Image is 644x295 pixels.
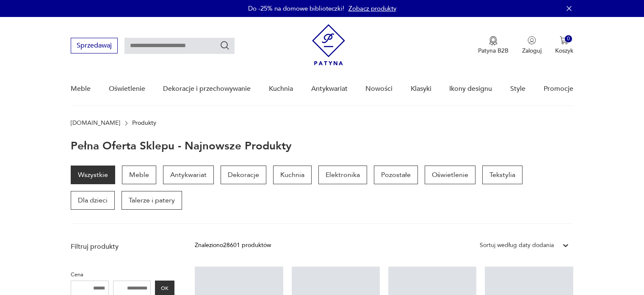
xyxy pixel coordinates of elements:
[528,36,536,45] img: Ikonka użytkownika
[478,47,509,55] p: Patyna B2B
[163,166,214,184] a: Antykwariat
[248,4,344,13] p: Do -25% na domowe biblioteczki!
[522,47,542,55] p: Zaloguj
[480,241,554,250] div: Sortuj według daty dodania
[71,191,115,210] a: Dla dzieci
[311,73,348,105] a: Antykwariat
[71,242,174,251] p: Filtruj produkty
[269,73,293,105] a: Kuchnia
[163,73,251,105] a: Dekoracje i przechowywanie
[522,36,542,55] button: Zaloguj
[425,166,475,184] a: Oświetlenie
[482,166,522,184] a: Tekstylia
[132,120,156,126] p: Produkty
[71,166,115,184] a: Wszystkie
[109,73,145,105] a: Oświetlenie
[312,24,345,65] img: Patyna - sklep z meblami i dekoracjami vintage
[544,73,573,105] a: Promocje
[365,73,392,105] a: Nowości
[478,36,509,55] a: Ikona medaluPatyna B2B
[71,38,118,53] button: Sprzedawaj
[565,35,572,42] div: 0
[195,241,271,250] div: Znaleziono 28601 produktów
[555,36,573,55] button: 0Koszyk
[71,73,91,105] a: Meble
[71,120,120,126] a: [DOMAIN_NAME]
[318,166,367,184] a: Elektronika
[489,36,498,45] img: Ikona medalu
[71,43,118,49] a: Sprzedawaj
[555,47,573,55] p: Koszyk
[374,166,418,184] a: Pozostałe
[122,166,156,184] a: Meble
[478,36,509,55] button: Patyna B2B
[71,270,174,279] p: Cena
[221,166,266,184] a: Dekoracje
[411,73,431,105] a: Klasyki
[71,140,292,152] h1: Pełna oferta sklepu - najnowsze produkty
[510,73,525,105] a: Style
[220,40,230,51] button: Szukaj
[273,166,312,184] a: Kuchnia
[122,191,182,210] a: Talerze i patery
[560,36,568,45] img: Ikona koszyka
[348,4,396,13] a: Zobacz produkty
[449,73,492,105] a: Ikony designu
